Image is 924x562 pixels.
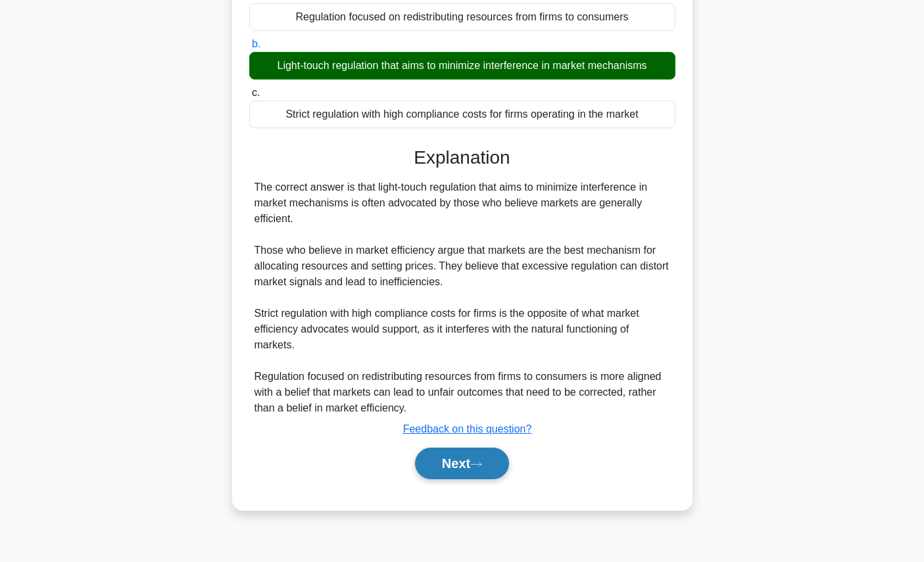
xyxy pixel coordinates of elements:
[249,52,675,80] div: Light-touch regulation that aims to minimize interference in market mechanisms
[249,101,675,128] div: Strict regulation with high compliance costs for firms operating in the market
[415,448,509,479] button: Next
[249,3,675,31] div: Regulation focused on redistributing resources from firms to consumers
[252,87,260,98] span: c.
[257,147,668,169] h3: Explanation
[255,179,670,416] div: The correct answer is that light-touch regulation that aims to minimize interference in market me...
[252,38,260,49] span: b.
[403,423,532,434] a: Feedback on this question?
